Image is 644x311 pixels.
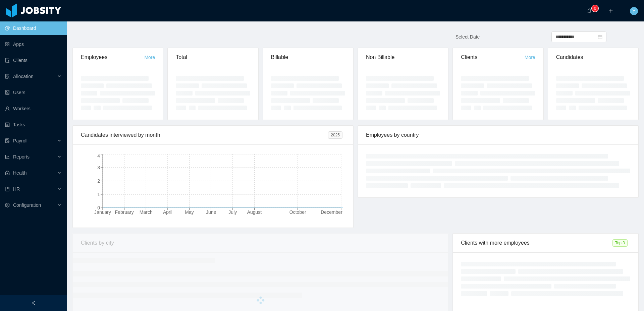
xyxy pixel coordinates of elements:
[97,178,100,184] tspan: 2
[608,8,613,13] i: icon: plus
[97,153,100,159] tspan: 4
[455,34,480,40] span: Select Date
[81,48,144,67] div: Employees
[206,209,216,215] tspan: June
[461,48,524,67] div: Clients
[5,74,10,79] i: icon: solution
[13,186,20,192] span: HR
[5,54,62,67] a: icon: auditClients
[612,239,628,247] span: Top 3
[5,86,62,99] a: icon: robotUsers
[163,209,172,215] tspan: April
[366,48,440,67] div: Non Billable
[228,209,237,215] tspan: July
[5,171,10,175] i: icon: medicine-box
[176,48,250,67] div: Total
[97,165,100,170] tspan: 3
[632,7,635,15] span: Y
[13,74,34,79] span: Allocation
[13,138,28,143] span: Payroll
[13,202,41,208] span: Configuration
[271,48,345,67] div: Billable
[525,55,535,60] a: More
[587,8,592,13] i: icon: bell
[94,209,111,215] tspan: January
[461,234,612,252] div: Clients with more employees
[5,138,10,143] i: icon: file-protect
[5,203,10,207] i: icon: setting
[592,5,598,12] sup: 0
[140,209,153,215] tspan: March
[366,126,630,144] div: Employees by country
[115,209,134,215] tspan: February
[289,209,306,215] tspan: October
[5,21,62,35] a: icon: pie-chartDashboard
[328,131,342,139] span: 2025
[5,38,62,51] a: icon: appstoreApps
[97,192,100,197] tspan: 1
[185,209,194,215] tspan: May
[81,126,328,144] div: Candidates interviewed by month
[13,154,30,160] span: Reports
[144,55,155,60] a: More
[5,102,62,115] a: icon: userWorkers
[5,118,62,131] a: icon: profileTasks
[97,205,100,210] tspan: 0
[13,170,26,176] span: Health
[598,35,602,39] i: icon: calendar
[321,209,342,215] tspan: December
[247,209,262,215] tspan: August
[5,154,10,159] i: icon: line-chart
[556,48,630,67] div: Candidates
[5,187,10,191] i: icon: book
